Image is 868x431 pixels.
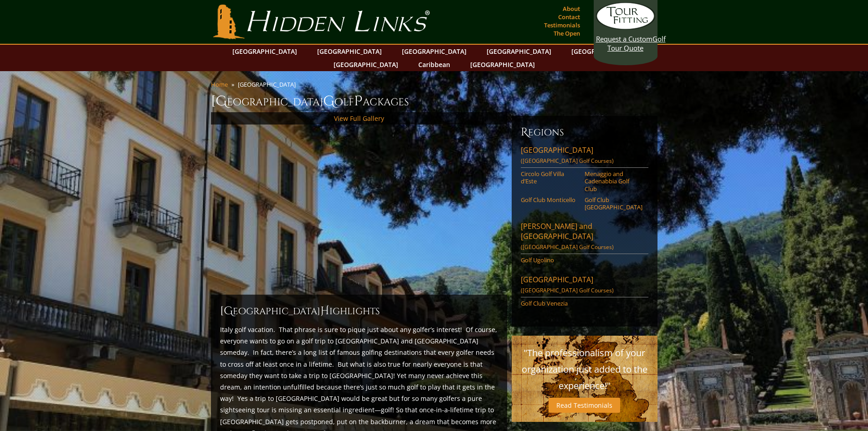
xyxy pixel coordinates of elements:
[354,92,363,110] span: P
[560,2,582,15] a: About
[228,45,302,58] a: [GEOGRAPHIC_DATA]
[567,45,641,58] a: [GEOGRAPHIC_DATA]
[414,58,455,71] a: Caribbean
[521,221,648,254] a: [PERSON_NAME] and [GEOGRAPHIC_DATA]([GEOGRAPHIC_DATA] Golf Courses)
[521,275,648,297] a: [GEOGRAPHIC_DATA]([GEOGRAPHIC_DATA] Golf Courses)
[521,286,614,294] span: ([GEOGRAPHIC_DATA] Golf Courses)
[334,114,384,123] a: View Full Gallery
[397,45,471,58] a: [GEOGRAPHIC_DATA]
[482,45,556,58] a: [GEOGRAPHIC_DATA]
[211,92,657,110] h1: [GEOGRAPHIC_DATA] olf ackages
[596,34,652,43] span: Request a Custom
[323,92,334,110] span: G
[329,58,403,71] a: [GEOGRAPHIC_DATA]
[521,125,648,140] h6: Regions
[542,19,582,31] a: Testimonials
[549,398,620,413] a: Read Testimonials
[313,45,386,58] a: [GEOGRAPHIC_DATA]
[596,2,655,52] a: Request a CustomGolf Tour Quote
[521,300,579,307] a: Golf Club Venezia
[521,243,614,251] span: ([GEOGRAPHIC_DATA] Golf Courses)
[220,304,498,318] h2: [GEOGRAPHIC_DATA] ighlights
[521,145,648,168] a: [GEOGRAPHIC_DATA]([GEOGRAPHIC_DATA] Golf Courses)
[466,58,539,71] a: [GEOGRAPHIC_DATA]
[320,304,329,318] span: H
[521,345,648,394] p: "The professionalism of your organization just added to the experience!"
[238,80,299,88] li: [GEOGRAPHIC_DATA]
[521,157,614,165] span: ([GEOGRAPHIC_DATA] Golf Courses)
[551,27,582,40] a: The Open
[521,256,579,264] a: Golf Ugolino
[585,196,642,211] a: Golf Club [GEOGRAPHIC_DATA]
[585,170,642,192] a: Menaggio and Cadenabbia Golf Club
[211,80,228,88] a: Home
[521,196,579,203] a: Golf Club Monticello
[556,10,582,23] a: Contact
[521,170,579,185] a: Circolo Golf Villa d’Este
